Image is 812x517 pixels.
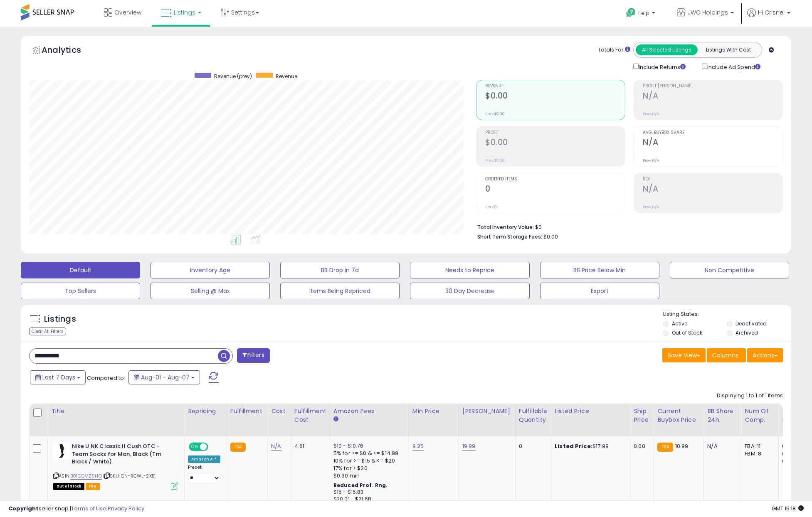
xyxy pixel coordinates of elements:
[188,465,220,483] div: Preset:
[333,450,402,457] div: 5% for >= $0 & <= $14.99
[477,222,777,231] li: $0
[657,443,673,452] small: FBA
[280,283,400,299] button: Items Being Repriced
[540,283,659,299] button: Export
[174,8,195,17] span: Listings
[643,84,782,89] span: Profit [PERSON_NAME]
[8,505,39,512] strong: Copyright
[42,373,75,382] span: Last 7 Days
[214,73,252,80] span: Revenue (prev)
[21,283,140,299] button: Top Sellers
[643,111,659,116] small: Prev: N/A
[276,73,297,80] span: Revenue
[230,407,264,416] div: Fulfillment
[717,392,783,400] div: Displaying 1 to 1 of 1 items
[634,407,650,424] div: Ship Price
[735,329,758,336] label: Archived
[672,320,687,327] label: Active
[540,262,659,278] button: BB Price Below Min
[697,44,759,55] button: Listings With Cost
[71,505,106,512] a: Terms of Use
[477,233,542,240] b: Short Term Storage Fees:
[643,204,659,209] small: Prev: N/A
[412,407,455,416] div: Min Price
[643,177,782,182] span: ROI
[42,44,97,58] h5: Analytics
[758,8,785,17] span: Hi Crisnel
[44,313,76,325] h5: Listings
[485,204,497,209] small: Prev: 0
[151,283,270,299] button: Selling @ Max
[462,442,476,451] a: 19.99
[747,8,790,27] a: Hi Crisnel
[745,450,772,458] div: FBM: 8
[555,443,624,450] div: $17.99
[86,483,100,490] span: FBA
[333,416,338,423] small: Amazon Fees.
[485,130,625,135] span: Profit
[333,482,388,489] b: Reduced Prof. Rng.
[151,262,270,278] button: Inventory Age
[128,370,200,384] button: Aug-01 - Aug-07
[410,262,529,278] button: Needs to Reprice
[747,348,783,362] button: Actions
[294,443,323,450] div: 4.61
[333,496,402,503] div: $20.01 - $21.68
[555,442,592,450] b: Listed Price:
[53,443,178,489] div: ASIN:
[735,320,767,327] label: Deactivated
[294,407,326,424] div: Fulfillment Cost
[638,10,649,17] span: Help
[485,111,505,116] small: Prev: $0.00
[598,46,630,54] div: Totals For
[782,451,794,457] small: (0%)
[53,443,70,459] img: 21P28aTA81L._SL40_.jpg
[333,472,402,480] div: $0.30 min
[207,443,220,451] span: OFF
[485,91,625,102] h2: $0.00
[707,348,746,362] button: Columns
[271,407,287,416] div: Cost
[108,505,144,512] a: Privacy Policy
[619,1,664,27] a: Help
[688,8,728,17] span: JWC Holdings
[696,62,774,71] div: Include Ad Spend
[643,184,782,195] h2: N/A
[543,233,558,241] span: $0.00
[103,473,155,479] span: | SKU: CN-RCWL-2XB1
[485,177,625,182] span: Ordered Items
[519,407,548,424] div: Fulfillable Quantity
[643,130,782,135] span: Avg. Buybox Share
[190,443,200,451] span: ON
[672,329,702,336] label: Out of Stock
[485,158,505,163] small: Prev: $0.00
[485,184,625,195] h2: 0
[643,158,659,163] small: Prev: N/A
[8,505,144,513] div: seller snap | |
[412,442,424,451] a: 9.25
[707,407,738,424] div: BB Share 24h.
[643,91,782,102] h2: N/A
[230,443,246,452] small: FBA
[712,351,738,359] span: Columns
[462,407,512,416] div: [PERSON_NAME]
[626,7,636,18] i: Get Help
[51,407,181,416] div: Title
[333,489,402,496] div: $15 - $15.83
[114,8,141,17] span: Overview
[485,84,625,89] span: Revenue
[485,138,625,149] h2: $0.00
[237,348,269,363] button: Filters
[271,442,281,451] a: N/A
[675,442,689,450] span: 10.99
[333,457,402,465] div: 10% for >= $15 & <= $20
[662,348,706,362] button: Save View
[745,443,772,450] div: FBA: 11
[188,407,223,416] div: Repricing
[663,310,791,318] p: Listing States:
[70,473,102,480] a: B01GQMZ9HO
[772,505,804,512] span: 2025-08-15 15:18 GMT
[30,370,86,384] button: Last 7 Days
[555,407,627,416] div: Listed Price
[72,443,173,468] b: Nike U NK Classic II Cush OTC -Team Socks for Man, Black (Tm Black / White)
